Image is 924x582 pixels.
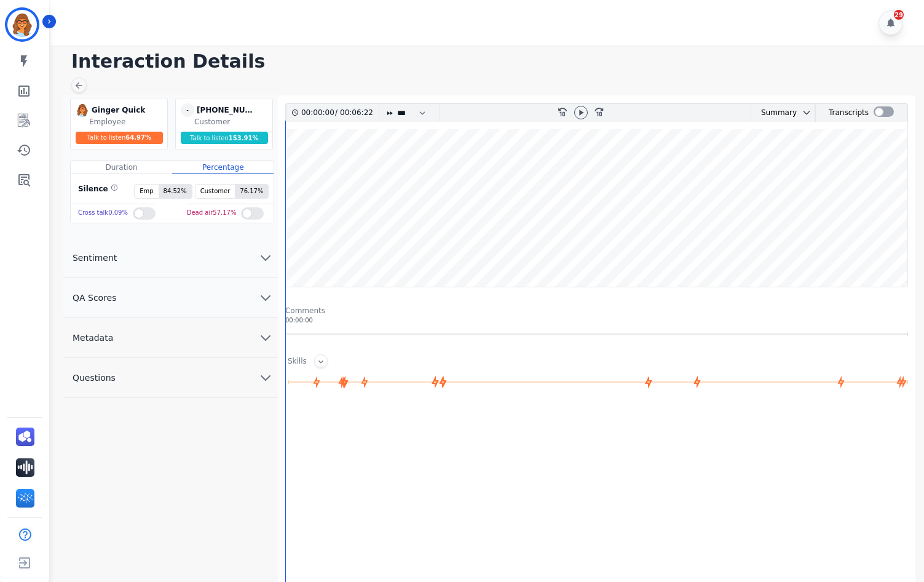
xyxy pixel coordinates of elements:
div: Talk to listen [76,132,163,144]
button: Questions chevron down [63,358,278,398]
div: Skills [288,356,307,368]
button: chevron down [797,108,811,118]
button: Metadata chevron down [63,318,278,358]
div: Comments [285,306,908,316]
div: / [301,104,376,122]
span: Questions [63,372,125,384]
svg: chevron down [258,370,273,385]
span: Sentiment [63,252,127,264]
div: Employee [89,117,165,127]
div: 29 [894,10,904,20]
div: Cross talk 0.09 % [78,204,128,222]
span: QA Scores [63,292,127,304]
div: [PHONE_NUMBER] [197,103,258,117]
svg: chevron down [802,108,811,118]
span: 153.91 % [229,135,259,142]
span: - [181,103,194,117]
div: Transcripts [829,104,869,122]
div: Summary [751,104,797,122]
img: Bordered avatar [7,10,37,39]
div: Percentage [172,161,274,174]
div: 00:06:22 [338,104,371,122]
span: Customer [195,185,235,198]
div: Ginger Quick [92,103,153,117]
span: 84.52 % [159,185,192,198]
button: QA Scores chevron down [63,278,278,318]
button: Sentiment chevron down [63,238,278,278]
svg: chevron down [258,330,273,345]
span: 64.97 % [125,134,151,141]
div: Silence [76,184,118,199]
svg: chevron down [258,290,273,305]
div: Customer [194,117,270,127]
span: 76.17 % [235,185,268,198]
h1: Interaction Details [71,50,912,73]
div: 00:00:00 [301,104,335,122]
span: Emp [135,185,158,198]
div: Dead air 57.17 % [187,204,237,222]
div: Duration [71,161,172,174]
div: 00:00:00 [285,316,908,325]
svg: chevron down [258,250,273,265]
div: Talk to listen [181,132,268,144]
span: Metadata [63,332,123,344]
